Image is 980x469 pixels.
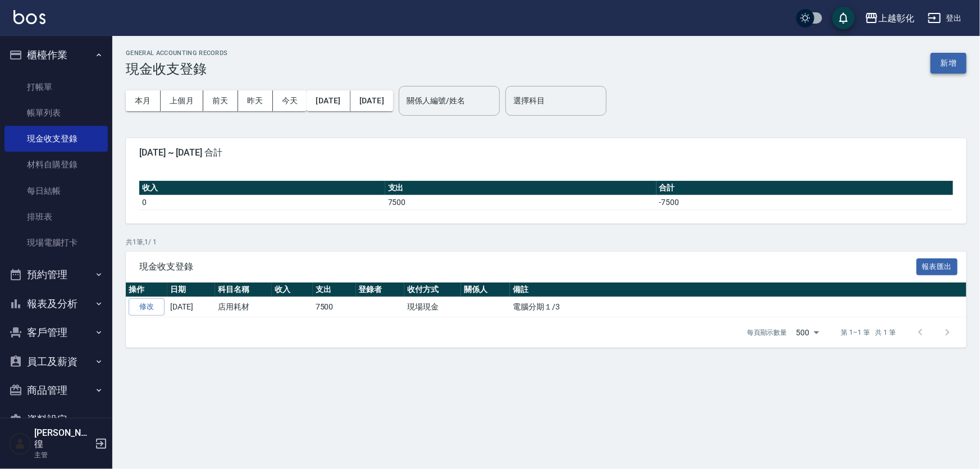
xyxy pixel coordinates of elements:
button: 上越彰化 [860,7,919,30]
button: 櫃檯作業 [4,40,108,70]
td: [DATE] [167,297,215,317]
th: 日期 [167,283,215,297]
th: 收付方式 [404,283,461,297]
button: 報表及分析 [4,289,108,318]
td: 電腦分期１/3 [510,297,967,317]
td: -7500 [657,195,953,210]
th: 登錄者 [356,283,405,297]
button: 登出 [923,8,967,29]
button: 客戶管理 [4,318,108,347]
button: 今天 [273,90,307,111]
button: 前天 [203,90,238,111]
th: 關係人 [461,283,510,297]
a: 打帳單 [4,74,108,100]
a: 排班表 [4,204,108,230]
button: 資料設定 [4,405,108,434]
a: 現場電腦打卡 [4,230,108,256]
h2: GENERAL ACCOUNTING RECORDS [126,49,228,57]
button: [DATE] [350,90,393,111]
td: 店用耗材 [215,297,272,317]
td: 7500 [385,195,657,210]
div: 500 [792,317,823,348]
th: 備註 [510,283,967,297]
img: Person [9,432,31,455]
th: 合計 [657,181,953,195]
button: [DATE] [307,90,350,111]
th: 支出 [385,181,657,195]
button: 本月 [126,90,161,111]
button: 昨天 [238,90,273,111]
button: save [832,7,855,29]
p: 每頁顯示數量 [747,327,787,338]
th: 收入 [139,181,385,195]
button: 預約管理 [4,260,108,289]
h3: 現金收支登錄 [126,61,228,77]
p: 共 1 筆, 1 / 1 [126,237,967,247]
button: 上個月 [161,90,203,111]
h5: [PERSON_NAME]徨 [34,427,92,450]
button: 新增 [931,53,967,74]
span: 現金收支登錄 [139,261,917,272]
a: 每日結帳 [4,178,108,204]
img: Logo [13,10,45,24]
th: 支出 [313,283,356,297]
a: 現金收支登錄 [4,126,108,152]
span: [DATE] ~ [DATE] 合計 [139,147,953,158]
td: 0 [139,195,385,210]
a: 帳單列表 [4,100,108,126]
p: 第 1–1 筆 共 1 筆 [841,327,896,338]
a: 新增 [931,57,967,68]
div: 上越彰化 [878,11,914,25]
th: 收入 [272,283,313,297]
button: 報表匯出 [917,258,958,276]
a: 修改 [129,298,165,316]
button: 員工及薪資 [4,347,108,376]
p: 主管 [34,450,92,460]
td: 現場現金 [404,297,461,317]
td: 7500 [313,297,356,317]
button: 商品管理 [4,376,108,405]
a: 報表匯出 [917,261,958,271]
th: 操作 [126,283,167,297]
th: 科目名稱 [215,283,272,297]
a: 材料自購登錄 [4,152,108,177]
